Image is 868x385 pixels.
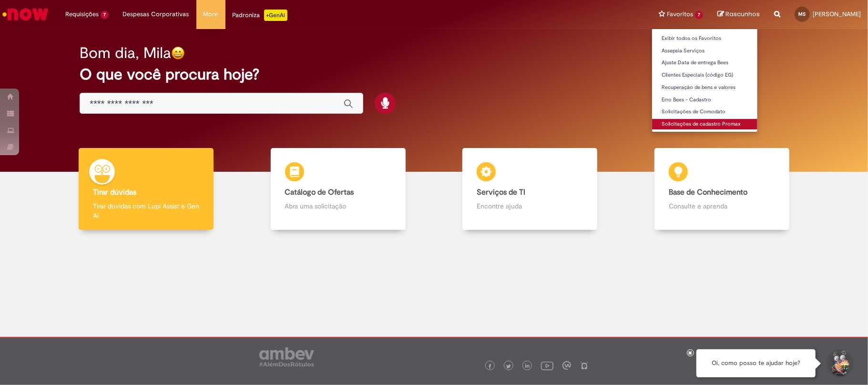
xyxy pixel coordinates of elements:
[477,188,525,197] b: Serviços de TI
[506,364,511,369] img: logo_footer_twitter.png
[123,10,189,19] span: Despesas Corporativas
[580,361,589,370] img: logo_footer_naosei.png
[285,188,354,197] b: Catálogo de Ofertas
[669,188,747,197] b: Base de Conhecimento
[626,148,818,230] a: Base de Conhecimento Consulte e aprenda
[242,148,434,230] a: Catálogo de Ofertas Abra uma solicitação
[696,349,816,377] div: Oi, como posso te ajudar hoje?
[669,201,775,211] p: Consulte e aprenda
[652,46,757,56] a: Assepsia Serviços
[799,11,806,17] span: MS
[725,10,760,19] span: Rascunhos
[717,10,760,19] a: Rascunhos
[652,107,757,117] a: Solicitações de Comodato
[652,33,757,44] a: Exibir todos os Favoritos
[562,361,571,370] img: logo_footer_workplace.png
[93,188,136,197] b: Tirar dúvidas
[652,70,757,80] a: Clientes Especiais (código EG)
[434,148,626,230] a: Serviços de TI Encontre ajuda
[80,66,788,83] h2: O que você procura hoje?
[101,11,109,19] span: 7
[50,148,242,230] a: Tirar dúvidas Tirar dúvidas com Lupi Assist e Gen Ai
[541,359,553,372] img: logo_footer_youtube.png
[652,29,758,132] ul: Favoritos
[204,10,218,19] span: More
[695,11,703,19] span: 7
[93,201,199,220] p: Tirar dúvidas com Lupi Assist e Gen Ai
[667,10,693,19] span: Favoritos
[652,58,757,68] a: Ajuste Data de entrega Bees
[259,347,314,366] img: logo_footer_ambev_rotulo_gray.png
[813,10,861,18] span: [PERSON_NAME]
[652,82,757,93] a: Recuperação de bens e valores
[652,119,757,129] a: Solicitações de cadastro Promax
[1,5,50,24] img: ServiceNow
[233,10,287,21] div: Padroniza
[264,10,287,21] p: +GenAi
[825,349,854,378] button: Iniciar Conversa de Suporte
[488,364,492,369] img: logo_footer_facebook.png
[80,45,171,61] h2: Bom dia, Mila
[285,201,391,211] p: Abra uma solicitação
[477,201,583,211] p: Encontre ajuda
[171,46,185,60] img: happy-face.png
[652,95,757,105] a: Erro Bees - Cadastro
[525,364,530,369] img: logo_footer_linkedin.png
[65,10,99,19] span: Requisições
